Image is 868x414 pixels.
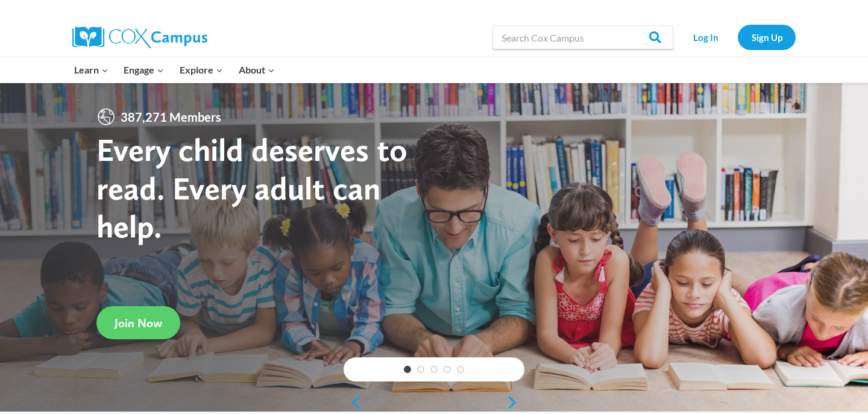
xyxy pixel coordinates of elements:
[492,25,673,49] input: Search Cox Campus
[96,306,180,339] a: Join Now
[74,62,108,78] span: Learn
[239,62,275,78] span: About
[96,130,407,245] strong: Every child deserves to read. Every adult can help.
[72,27,207,48] img: Cox Campus
[738,25,796,49] a: Sign Up
[66,57,282,83] nav: Primary Navigation
[679,25,732,49] a: Log In
[404,366,411,373] a: 1
[430,366,438,373] a: 3
[180,62,223,78] span: Explore
[124,62,164,78] span: Engage
[444,366,451,373] a: 4
[115,316,162,330] span: Join Now
[417,366,424,373] a: 2
[116,107,226,127] span: 387,271 Members
[344,395,362,410] a: previous
[506,395,524,410] a: next
[457,366,464,373] a: 5
[679,25,796,49] nav: Secondary Navigation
